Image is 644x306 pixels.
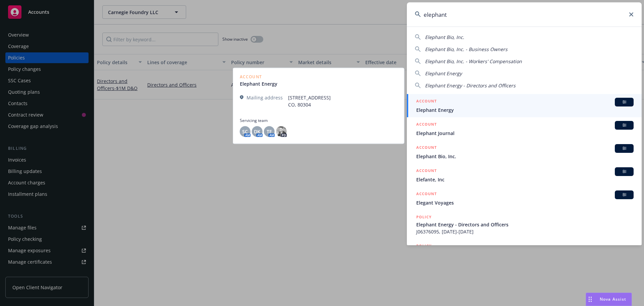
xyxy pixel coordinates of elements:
[416,130,634,137] span: Elephant Journal
[407,2,642,27] input: Search...
[416,176,634,183] span: Elefante, Inc
[425,82,516,89] span: Elephant Energy - Directors and Officers
[618,122,631,128] span: BI
[425,70,462,77] span: Elephant Energy
[407,117,642,140] a: ACCOUNTBIElephant Journal
[425,34,464,40] span: Elephant Bio, Inc.
[416,221,634,228] span: Elephant Energy - Directors and Officers
[618,192,631,198] span: BI
[416,167,437,175] h5: ACCOUNT
[407,140,642,164] a: ACCOUNTBIElephant Bio, Inc.
[416,214,432,220] h5: POLICY
[425,46,507,52] span: Elephant Bio, Inc. - Business Owners
[407,239,642,268] a: POLICY
[416,106,634,114] span: Elephant Energy
[416,121,437,129] h5: ACCOUNT
[618,145,631,151] span: BI
[600,296,626,302] span: Nova Assist
[407,210,642,239] a: POLICYElephant Energy - Directors and OfficersJ06376095, [DATE]-[DATE]
[407,164,642,187] a: ACCOUNTBIElefante, Inc
[416,228,634,235] span: J06376095, [DATE]-[DATE]
[416,243,432,249] h5: POLICY
[416,190,437,199] h5: ACCOUNT
[586,293,594,306] div: Drag to move
[618,169,631,175] span: BI
[416,98,437,106] h5: ACCOUNT
[618,99,631,105] span: BI
[425,58,522,64] span: Elephant Bio, Inc. - Workers' Compensation
[416,199,634,206] span: Elegant Voyages
[407,94,642,117] a: ACCOUNTBIElephant Energy
[586,293,632,306] button: Nova Assist
[416,144,437,152] h5: ACCOUNT
[407,187,642,210] a: ACCOUNTBIElegant Voyages
[416,153,634,160] span: Elephant Bio, Inc.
